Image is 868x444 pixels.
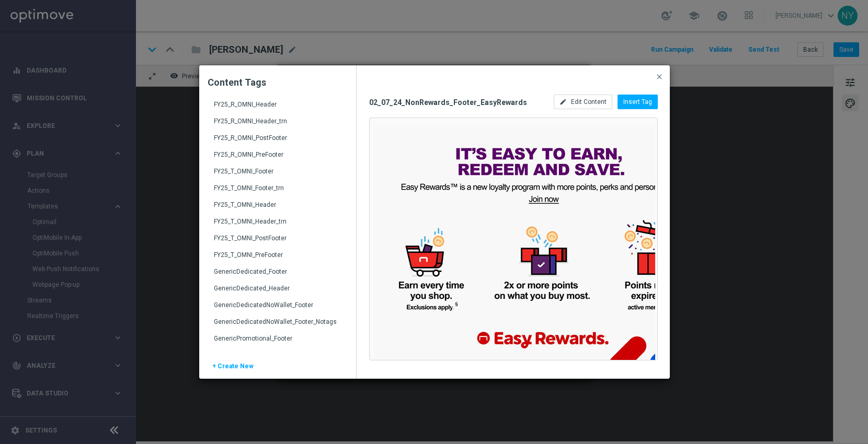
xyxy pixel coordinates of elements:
[214,284,344,301] div: GenericDedicated_Header
[214,184,344,201] div: FY25_T_OMNI_Footer_trn
[201,313,353,330] div: Press SPACE to select this row.
[214,251,344,267] div: FY25_T_OMNI_PreFooter
[214,301,344,318] div: GenericDedicatedNoWallet_Footer
[201,163,353,180] div: Press SPACE to select this row.
[214,234,344,251] div: FY25_T_OMNI_PostFooter
[374,126,709,361] img: It's easy to earn, redeem and save. Join now.
[201,130,353,146] div: Press SPACE to select this row.
[559,98,567,106] i: edit
[214,167,344,184] div: FY25_T_OMNI_Footer
[214,100,344,117] div: FY25_R_OMNI_Header
[201,213,353,230] div: Press SPACE to select this row.
[201,297,353,313] div: Press SPACE to select this row.
[214,150,344,167] div: FY25_R_OMNI_PreFooter
[201,180,353,196] div: Press SPACE to select this row.
[201,263,353,280] div: Press SPACE to select this row.
[201,247,353,263] div: Press SPACE to select this row.
[214,201,344,217] div: FY25_T_OMNI_Header
[201,196,353,213] div: Press SPACE to select this row.
[201,330,353,347] div: Press SPACE to select this row.
[214,117,344,134] div: FY25_R_OMNI_Header_trn
[214,334,344,351] div: GenericPromotional_Footer
[201,280,353,297] div: Press SPACE to select this row.
[201,347,353,364] div: Press SPACE to select this row.
[214,267,344,284] div: GenericDedicated_Footer
[571,98,607,106] span: Edit Content
[201,96,353,113] div: Press SPACE to select this row.
[214,134,344,150] div: FY25_R_OMNI_PostFooter
[214,217,344,234] div: FY25_T_OMNI_Header_trn
[201,113,353,130] div: Press SPACE to select this row.
[212,363,254,378] span: + Create New
[655,73,664,81] span: close
[208,76,348,89] h2: Content Tags
[201,230,353,247] div: Press SPACE to select this row.
[623,98,652,106] span: Insert Tag
[214,318,344,334] div: GenericDedicatedNoWallet_Footer_Notags
[201,146,353,163] div: Press SPACE to select this row.
[369,98,542,107] span: 02_07_24_NonRewards_Footer_EasyRewards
